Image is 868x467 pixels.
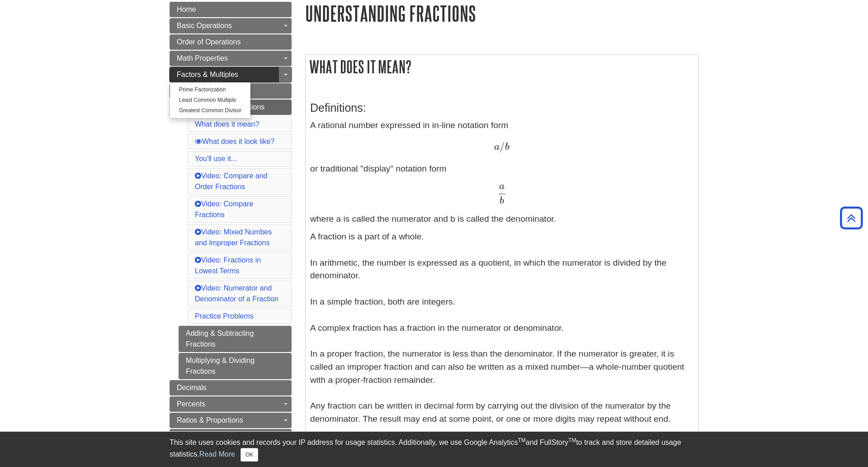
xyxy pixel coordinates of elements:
[195,120,259,128] a: What does it mean?
[494,142,500,152] span: a
[568,437,576,443] sup: TM
[195,155,237,162] a: You'll use it...
[195,256,261,275] a: Video: Fractions in Lowest Terms
[500,196,504,206] span: b
[177,71,238,78] span: Factors & Multiples
[195,312,254,320] a: Practice Problems
[241,448,258,462] button: Close
[305,2,698,25] h1: Understanding Fractions
[170,2,292,17] a: Home
[170,413,292,428] a: Ratios & Proportions
[195,228,272,247] a: Video: Mixed Numbes and Improper Fractions
[499,181,505,191] span: a
[177,400,205,408] span: Percents
[170,105,250,116] a: Greatest Common Divisor
[170,18,292,33] a: Basic Operations
[177,54,228,62] span: Math Properties
[170,51,292,66] a: Math Properties
[170,85,250,95] a: Prime Factorization
[179,326,292,352] a: Adding & Subtracting Fractions
[170,396,292,412] a: Percents
[837,212,866,224] a: Back to Top
[199,450,235,458] a: Read More
[177,416,243,424] span: Ratios & Proportions
[310,101,693,114] h3: Definitions:
[170,380,292,396] a: Decimals
[518,437,525,443] sup: TM
[170,34,292,50] a: Order of Operations
[170,437,698,462] div: This site uses cookies and records your IP address for usage statistics. Additionally, we use Goo...
[306,55,698,79] h2: What does it mean?
[195,138,274,145] a: What does it look like?
[170,95,250,105] a: Least Common Multiple
[170,67,292,82] a: Factors & Multiples
[195,172,267,191] a: Video: Compare and Order Fractions
[195,284,278,303] a: Video: Numerator and Denominator of a Fraction
[500,140,505,152] span: /
[177,384,207,391] span: Decimals
[505,142,509,152] span: b
[195,200,253,219] a: Video: Compare Fractions
[179,353,292,379] a: Multiplying & Dividing Fractions
[177,38,241,46] span: Order of Operations
[310,230,693,426] p: A fraction is a part of a whole. In arithmetic, the number is expressed as a quotient, in which t...
[177,5,196,13] span: Home
[177,22,232,29] span: Basic Operations
[310,119,693,226] p: A rational number expressed in in-line notation form or traditional "display" notation form where...
[170,429,292,444] a: Exponents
